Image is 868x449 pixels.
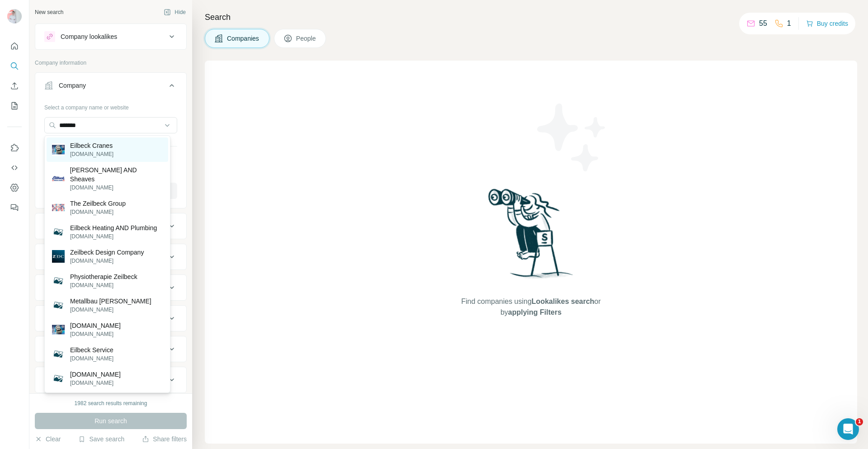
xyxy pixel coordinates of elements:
p: The Zeilbeck Group [70,199,126,208]
button: Clear [35,435,61,444]
img: Physiotherapie Zeilbeck [52,274,65,287]
button: My lists [7,98,22,114]
iframe: Intercom live chat [837,418,859,440]
p: Eilbeck Cranes [70,141,113,150]
p: [DOMAIN_NAME] [70,184,163,192]
button: Dashboard [7,180,22,196]
button: Employees (size) [35,307,186,329]
button: Search [7,58,22,74]
button: Industry [35,215,186,237]
p: [PERSON_NAME] AND Sheaves [70,165,163,184]
span: 1 [856,418,863,425]
h4: Search [205,11,857,24]
div: Company [59,81,86,90]
span: applying Filters [508,308,561,316]
img: Metallbau Friedrich Zeilbeck [52,299,65,312]
img: eilbeckcranes.com.au [52,323,65,336]
p: Eilbeck Service [70,345,113,354]
p: [DOMAIN_NAME] [70,208,126,216]
p: [DOMAIN_NAME] [70,150,113,158]
button: Feedback [7,199,22,216]
button: HQ location [35,246,186,268]
p: [DOMAIN_NAME] [70,281,137,289]
button: Use Surfe API [7,160,22,176]
button: Keywords [35,369,186,391]
p: Eilbeck Heating AND Plumbing [70,223,157,232]
button: Enrich CSV [7,78,22,94]
p: 55 [759,18,767,29]
button: Save search [78,435,124,444]
p: [DOMAIN_NAME] [70,330,121,338]
p: [DOMAIN_NAME] [70,370,121,379]
button: Technologies [35,338,186,360]
span: People [296,34,317,43]
button: Share filters [142,435,187,444]
img: Surfe Illustration - Stars [531,97,613,178]
p: [DOMAIN_NAME] [70,354,113,363]
img: Surfe Illustration - Woman searching with binoculars [484,186,578,287]
p: [DOMAIN_NAME] [70,232,157,241]
button: Company [35,75,186,100]
div: Company lookalikes [61,32,117,41]
span: Lookalikes search [532,298,594,305]
button: Annual revenue ($) [35,277,186,298]
button: Quick start [7,38,22,54]
img: elektro-zeilbeck.de [52,372,65,385]
p: Physiotherapie Zeilbeck [70,272,137,281]
img: Eilbeck Cranes [52,143,65,156]
button: Buy credits [806,17,848,30]
span: Find companies using or by [458,296,603,318]
img: Eilbeck Service [52,348,65,360]
div: Select a company name or website [44,100,177,112]
p: 1 [787,18,791,29]
span: Companies [227,34,260,43]
p: Zeilbeck Design Company [70,248,144,257]
p: Company information [35,59,187,67]
img: Zeilbeck Design Company [52,250,65,263]
img: Avatar [7,9,22,24]
img: Eilbeck Winches AND Sheaves [52,172,65,185]
p: Metallbau [PERSON_NAME] [70,297,151,306]
div: New search [35,8,63,16]
p: [DOMAIN_NAME] [70,257,144,265]
img: Eilbeck Heating AND Plumbing [52,226,65,238]
button: Company lookalikes [35,26,186,47]
img: The Zeilbeck Group [52,204,65,211]
p: [DOMAIN_NAME] [70,306,151,314]
button: Use Surfe on LinkedIn [7,140,22,156]
div: 1982 search results remaining [75,399,147,407]
p: [DOMAIN_NAME] [70,379,121,387]
p: [DOMAIN_NAME] [70,321,121,330]
button: Hide [157,5,192,19]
